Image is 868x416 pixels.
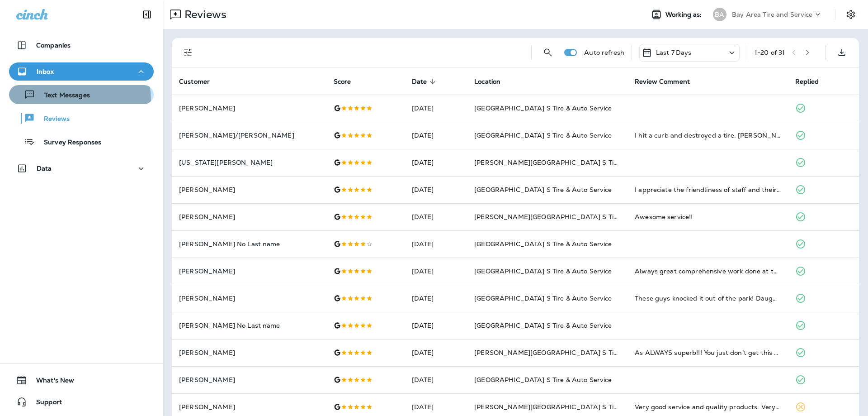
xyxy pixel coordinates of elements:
[179,268,319,275] p: [PERSON_NAME]
[795,77,830,86] span: Replied
[35,91,90,100] p: Text Messages
[179,295,319,302] p: [PERSON_NAME]
[474,267,612,275] span: [GEOGRAPHIC_DATA] S Tire & Auto Service
[9,85,154,104] button: Text Messages
[179,376,319,383] p: [PERSON_NAME]
[37,165,52,172] p: Data
[635,348,781,357] div: As ALWAYS superb!!! You just don’t get this kind of great service and advice on many places these...
[795,78,819,86] span: Replied
[179,105,319,112] p: [PERSON_NAME]
[474,321,612,330] span: [GEOGRAPHIC_DATA] S Tire & Auto Service
[179,78,210,86] span: Customer
[474,403,668,411] span: [PERSON_NAME][GEOGRAPHIC_DATA] S Tire & Auto Service
[179,43,197,62] button: Filters
[405,258,467,285] td: [DATE]
[474,240,612,248] span: [GEOGRAPHIC_DATA] S Tire & Auto Service
[179,186,319,193] p: [PERSON_NAME]
[405,122,467,149] td: [DATE]
[9,36,154,54] button: Companies
[405,339,467,366] td: [DATE]
[405,95,467,122] td: [DATE]
[405,285,467,312] td: [DATE]
[179,159,319,166] p: [US_STATE][PERSON_NAME]
[474,294,612,302] span: [GEOGRAPHIC_DATA] S Tire & Auto Service
[334,78,351,86] span: Score
[405,230,467,258] td: [DATE]
[474,349,668,357] span: [PERSON_NAME][GEOGRAPHIC_DATA] S Tire & Auto Service
[405,149,467,176] td: [DATE]
[179,322,319,329] p: [PERSON_NAME] No Last name
[474,213,668,221] span: [PERSON_NAME][GEOGRAPHIC_DATA] S Tire & Auto Service
[412,77,439,86] span: Date
[334,77,363,86] span: Score
[539,43,557,62] button: Search Reviews
[635,267,781,276] div: Always great comprehensive work done at this shop. Friendly staff who sort out all of the family ...
[732,11,813,18] p: Bay Area Tire and Service
[179,132,319,139] p: [PERSON_NAME]/[PERSON_NAME]
[635,77,702,86] span: Review Comment
[656,49,692,56] p: Last 7 Days
[37,68,54,75] p: Inbox
[181,8,226,21] p: Reviews
[9,109,154,128] button: Reviews
[9,62,154,81] button: Inbox
[635,402,781,411] div: Very good service and quality products. Very nice staff
[27,377,74,387] span: What's New
[9,393,154,411] button: Support
[35,139,101,147] p: Survey Responses
[755,49,785,56] div: 1 - 20 of 31
[405,312,467,339] td: [DATE]
[35,115,70,124] p: Reviews
[405,176,467,203] td: [DATE]
[405,366,467,393] td: [DATE]
[474,131,612,139] span: [GEOGRAPHIC_DATA] S Tire & Auto Service
[635,294,781,303] div: These guys knocked it out of the park! Daughter’s check engine light shows on the way to work on ...
[36,42,71,49] p: Companies
[179,213,319,220] p: [PERSON_NAME]
[665,11,704,19] span: Working as:
[134,5,160,24] button: Collapse Sidebar
[405,203,467,230] td: [DATE]
[9,132,154,151] button: Survey Responses
[474,158,668,167] span: [PERSON_NAME][GEOGRAPHIC_DATA] S Tire & Auto Service
[179,349,319,356] p: [PERSON_NAME]
[9,159,154,177] button: Data
[833,43,851,62] button: Export as CSV
[635,78,690,86] span: Review Comment
[179,403,319,411] p: [PERSON_NAME]
[474,376,612,384] span: [GEOGRAPHIC_DATA] S Tire & Auto Service
[474,78,500,86] span: Location
[635,185,781,194] div: I appreciate the friendliness of staff and their expertise!
[635,212,781,221] div: Awesome service!!
[635,131,781,140] div: I hit a curb and destroyed a tire. Jake was wonderful at explaining to me what needed to be done....
[474,186,612,194] span: [GEOGRAPHIC_DATA] S Tire & Auto Service
[713,8,726,21] div: BA
[474,104,612,112] span: [GEOGRAPHIC_DATA] S Tire & Auto Service
[179,77,222,86] span: Customer
[584,49,624,56] p: Auto refresh
[27,398,62,409] span: Support
[843,6,859,23] button: Settings
[179,240,319,248] p: [PERSON_NAME] No Last name
[9,371,154,389] button: What's New
[474,77,512,86] span: Location
[412,78,427,86] span: Date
